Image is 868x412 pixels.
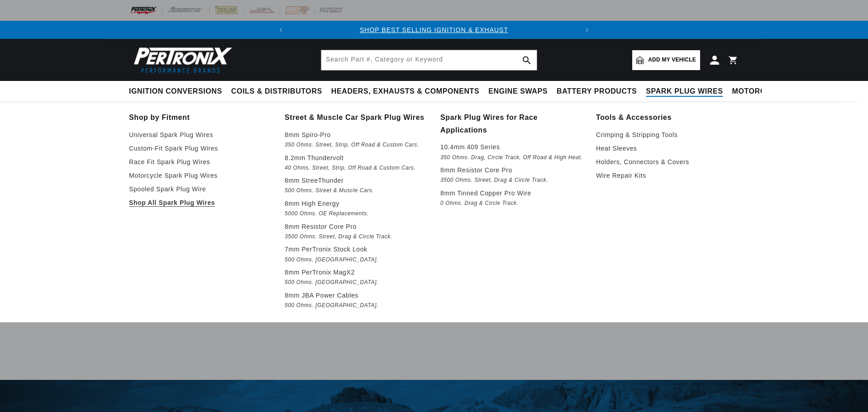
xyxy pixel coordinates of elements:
a: Universal Spark Plug Wires [129,129,272,140]
summary: Ignition Conversions [129,81,227,102]
p: 8mm StreeThunder [285,175,428,186]
span: Add my vehicle [648,56,696,64]
a: Street & Muscle Car Spark Plug Wires [285,111,428,124]
a: Add my vehicle [632,50,700,70]
p: 10.4mm 409 Series [440,142,583,152]
a: Race Fit Spark Plug Wires [129,156,272,167]
em: 500 Ohms. [GEOGRAPHIC_DATA]. [285,301,428,310]
a: 8mm Spiro-Pro 350 Ohms. Street, Strip, Off Road & Custom Cars. [285,129,428,150]
em: 0 Ohms. Drag & Circle Track. [440,199,583,208]
button: search button [517,50,537,70]
a: Holders, Connectors & Covers [596,156,739,167]
a: Spark Plug Wires for Race Applications [440,111,583,136]
summary: Battery Products [552,81,641,102]
a: Motorcycle Spark Plug Wires [129,170,272,181]
em: 350 Ohms. Street, Strip, Off Road & Custom Cars. [285,140,428,150]
a: 8mm High Energy 5000 Ohms. OE Replacements. [285,198,428,218]
span: Engine Swaps [488,87,548,96]
button: Translation missing: en.sections.announcements.previous_announcement [272,21,290,39]
a: Shop All Spark Plug Wires [129,197,272,208]
em: 3500 Ohms. Street, Drag & Circle Track. [285,232,428,242]
span: Battery Products [557,87,637,96]
slideshow-component: Translation missing: en.sections.announcements.announcement_bar [106,21,762,39]
p: 8mm Spiro-Pro [285,129,428,140]
a: 7mm PerTronix Stock Look 500 Ohms. [GEOGRAPHIC_DATA]. [285,244,428,264]
p: 8mm Tinned Copper Pro Wire [440,188,583,199]
p: 8mm Resistor Core Pro [285,221,428,232]
span: Headers, Exhausts & Components [331,87,479,96]
span: Motorcycle [732,87,786,96]
summary: Spark Plug Wires [641,81,727,102]
a: Spooled Spark Plug Wire [129,184,272,194]
span: Spark Plug Wires [646,87,723,96]
a: 8mm Resistor Core Pro 3500 Ohms. Street, Drag & Circle Track. [440,165,583,185]
summary: Headers, Exhausts & Components [327,81,484,102]
a: 8mm Tinned Copper Pro Wire 0 Ohms. Drag & Circle Track. [440,188,583,208]
em: 500 Ohms. Street & Muscle Cars. [285,186,428,195]
a: Tools & Accessories [596,111,739,124]
p: 8.2mm Thundervolt [285,152,428,163]
em: 500 Ohms. [GEOGRAPHIC_DATA]. [285,255,428,265]
p: 8mm Resistor Core Pro [440,165,583,175]
a: Shop by Fitment [129,111,272,124]
em: 500 Ohms. [GEOGRAPHIC_DATA]. [285,278,428,287]
em: 350 Ohms. Drag, Circle Track, Off Road & High Heat. [440,153,583,162]
a: Custom-Fit Spark Plug Wires [129,143,272,154]
summary: Engine Swaps [484,81,552,102]
img: Pertronix [129,44,233,76]
span: Coils & Distributors [231,87,322,96]
a: Crimping & Stripping Tools [596,129,739,140]
p: 7mm PerTronix Stock Look [285,244,428,255]
a: 8mm StreeThunder 500 Ohms. Street & Muscle Cars. [285,175,428,195]
a: 8mm Resistor Core Pro 3500 Ohms. Street, Drag & Circle Track. [285,221,428,242]
div: 1 of 2 [290,25,578,35]
button: Translation missing: en.sections.announcements.next_announcement [578,21,596,39]
p: 8mm High Energy [285,198,428,209]
em: 40 Ohms. Street, Strip, Off Road & Custom Cars. [285,163,428,173]
a: 8mm JBA Power Cables 500 Ohms. [GEOGRAPHIC_DATA]. [285,290,428,310]
a: SHOP BEST SELLING IGNITION & EXHAUST [360,26,508,33]
summary: Motorcycle [728,81,791,102]
a: 8.2mm Thundervolt 40 Ohms. Street, Strip, Off Road & Custom Cars. [285,152,428,173]
a: Wire Repair Kits [596,170,739,181]
em: 5000 Ohms. OE Replacements. [285,209,428,218]
a: 10.4mm 409 Series 350 Ohms. Drag, Circle Track, Off Road & High Heat. [440,142,583,162]
div: Announcement [290,25,578,35]
p: 8mm PerTronix MagX2 [285,267,428,278]
span: Ignition Conversions [129,87,222,96]
a: 8mm PerTronix MagX2 500 Ohms. [GEOGRAPHIC_DATA]. [285,267,428,287]
a: Heat Sleeves [596,143,739,154]
p: 8mm JBA Power Cables [285,290,428,301]
input: Search Part #, Category or Keyword [321,50,537,70]
summary: Coils & Distributors [227,81,327,102]
em: 3500 Ohms. Street, Drag & Circle Track. [440,175,583,185]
